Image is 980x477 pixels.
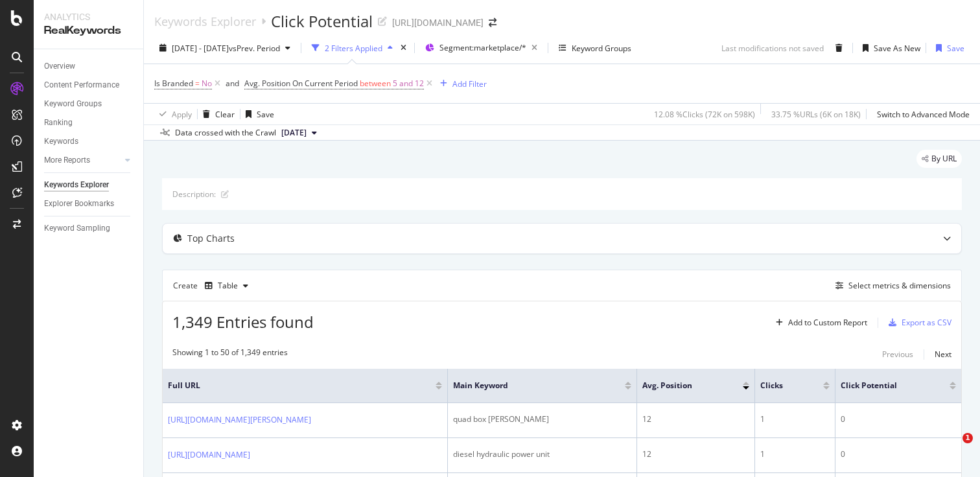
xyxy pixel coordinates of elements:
[154,104,192,124] button: Apply
[175,127,276,139] div: Data crossed with the Crawl
[872,104,970,124] button: Switch to Advanced Mode
[931,155,957,163] span: By URL
[281,127,307,139] span: 2025 Aug. 16th
[883,312,951,333] button: Export as CSV
[44,178,134,192] a: Keywords Explorer
[240,104,274,124] button: Save
[215,109,235,120] div: Clear
[244,78,358,89] span: Avg. Position On Current Period
[916,150,962,168] div: legacy label
[173,275,253,296] div: Create
[198,104,235,124] button: Clear
[435,76,487,91] button: Add Filter
[44,78,119,92] div: Content Performance
[452,78,487,89] div: Add Filter
[168,380,416,391] span: Full URL
[935,347,951,362] button: Next
[200,275,253,296] button: Table
[44,135,78,148] div: Keywords
[271,10,373,32] div: Click Potential
[771,312,867,333] button: Add to Custom Report
[931,38,964,58] button: Save
[489,18,496,27] div: arrow-right-arrow-left
[168,448,250,461] a: [URL][DOMAIN_NAME]
[44,154,121,167] a: More Reports
[874,43,920,54] div: Save As New
[229,43,280,54] span: vs Prev. Period
[44,23,133,38] div: RealKeywords
[172,311,314,332] span: 1,349 Entries found
[44,178,109,192] div: Keywords Explorer
[857,38,920,58] button: Save As New
[398,41,409,54] div: times
[760,413,830,425] div: 1
[44,154,90,167] div: More Reports
[642,380,723,391] span: Avg. Position
[642,413,749,425] div: 12
[760,448,830,460] div: 1
[44,10,133,23] div: Analytics
[187,232,235,245] div: Top Charts
[830,278,951,294] button: Select metrics & dimensions
[307,38,398,58] button: 2 Filters Applied
[44,97,102,111] div: Keyword Groups
[848,280,951,291] div: Select metrics & dimensions
[44,116,134,130] a: Ranking
[453,413,631,425] div: quad box [PERSON_NAME]
[44,222,134,235] a: Keyword Sampling
[788,319,867,327] div: Add to Custom Report
[360,78,391,89] span: between
[325,43,382,54] div: 2 Filters Applied
[721,43,824,54] div: Last modifications not saved
[841,380,930,391] span: Click Potential
[935,349,951,360] div: Next
[44,78,134,92] a: Content Performance
[44,197,134,211] a: Explorer Bookmarks
[654,109,755,120] div: 12.08 % Clicks ( 72K on 598K )
[453,448,631,460] div: diesel hydraulic power unit
[882,347,913,362] button: Previous
[172,43,229,54] span: [DATE] - [DATE]
[168,413,311,426] a: [URL][DOMAIN_NAME][PERSON_NAME]
[439,42,526,53] span: Segment: marketplace/*
[218,282,238,290] div: Table
[257,109,274,120] div: Save
[44,97,134,111] a: Keyword Groups
[44,197,114,211] div: Explorer Bookmarks
[172,347,288,362] div: Showing 1 to 50 of 1,349 entries
[44,135,134,148] a: Keywords
[760,380,804,391] span: Clicks
[172,109,192,120] div: Apply
[226,78,239,89] div: and
[841,413,956,425] div: 0
[453,380,605,391] span: Main Keyword
[877,109,970,120] div: Switch to Advanced Mode
[882,349,913,360] div: Previous
[44,60,75,73] div: Overview
[44,222,110,235] div: Keyword Sampling
[226,77,239,89] button: and
[44,116,73,130] div: Ranking
[154,14,256,29] a: Keywords Explorer
[276,125,322,141] button: [DATE]
[771,109,861,120] div: 33.75 % URLs ( 6K on 18K )
[962,433,973,443] span: 1
[202,75,212,93] span: No
[392,16,484,29] div: [URL][DOMAIN_NAME]
[195,78,200,89] span: =
[902,317,951,328] div: Export as CSV
[947,43,964,54] div: Save
[44,60,134,73] a: Overview
[420,38,542,58] button: Segment:marketplace/*
[393,75,424,93] span: 5 and 12
[642,448,749,460] div: 12
[172,189,216,200] div: Description:
[154,78,193,89] span: Is Branded
[841,448,956,460] div: 0
[572,43,631,54] div: Keyword Groups
[936,433,967,464] iframe: Intercom live chat
[154,38,296,58] button: [DATE] - [DATE]vsPrev. Period
[554,38,636,58] button: Keyword Groups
